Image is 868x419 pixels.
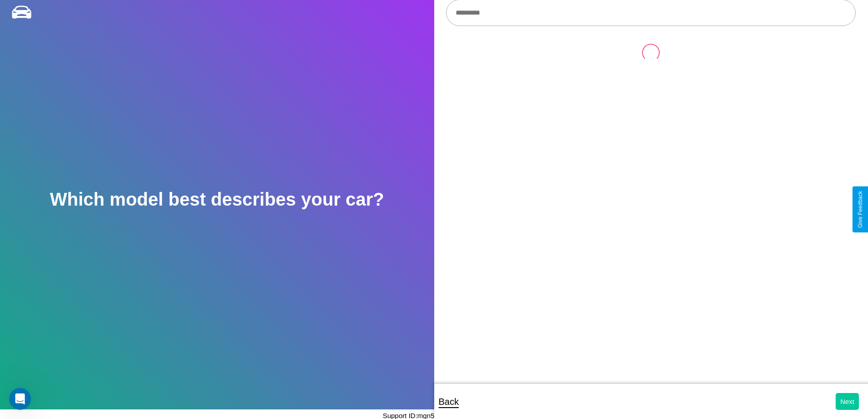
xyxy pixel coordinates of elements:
[439,393,459,410] p: Back
[857,191,863,228] div: Give Feedback
[836,393,859,410] button: Next
[9,388,31,410] iframe: Intercom live chat
[50,189,384,210] h2: Which model best describes your car?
